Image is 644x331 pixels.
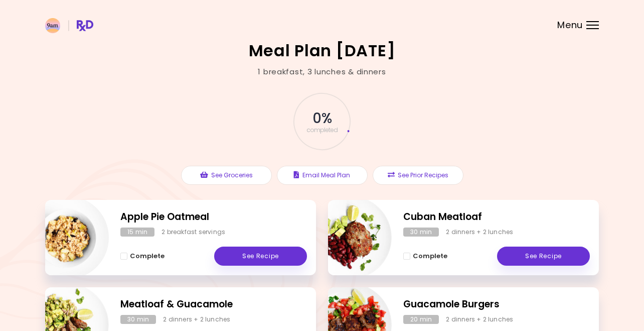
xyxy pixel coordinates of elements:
[557,21,583,30] span: Menu
[120,228,154,237] div: 15 min
[413,252,447,260] span: Complete
[403,228,439,237] div: 30 min
[120,250,165,262] button: Complete - Apple Pie Oatmeal
[181,166,272,185] button: See Groceries
[214,247,307,266] a: See Recipe - Apple Pie Oatmeal
[277,166,368,185] button: Email Meal Plan
[497,247,590,266] a: See Recipe - Cuban Meatloaf
[403,297,590,312] h2: Guacamole Burgers
[120,315,156,324] div: 30 min
[249,43,396,59] h2: Meal Plan [DATE]
[308,196,392,279] img: Info - Cuban Meatloaf
[373,166,463,185] button: See Prior Recipes
[120,210,307,225] h2: Apple Pie Oatmeal
[163,315,230,324] div: 2 dinners + 2 lunches
[306,127,338,133] span: completed
[130,252,165,260] span: Complete
[446,315,513,324] div: 2 dinners + 2 lunches
[258,66,386,78] div: 1 breakfast , 3 lunches & dinners
[45,18,93,33] img: RxDiet
[162,228,225,237] div: 2 breakfast servings
[312,110,331,127] span: 0 %
[26,196,109,279] img: Info - Apple Pie Oatmeal
[446,228,513,237] div: 2 dinners + 2 lunches
[403,315,439,324] div: 20 min
[403,210,590,225] h2: Cuban Meatloaf
[403,250,447,262] button: Complete - Cuban Meatloaf
[120,297,307,312] h2: Meatloaf & Guacamole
